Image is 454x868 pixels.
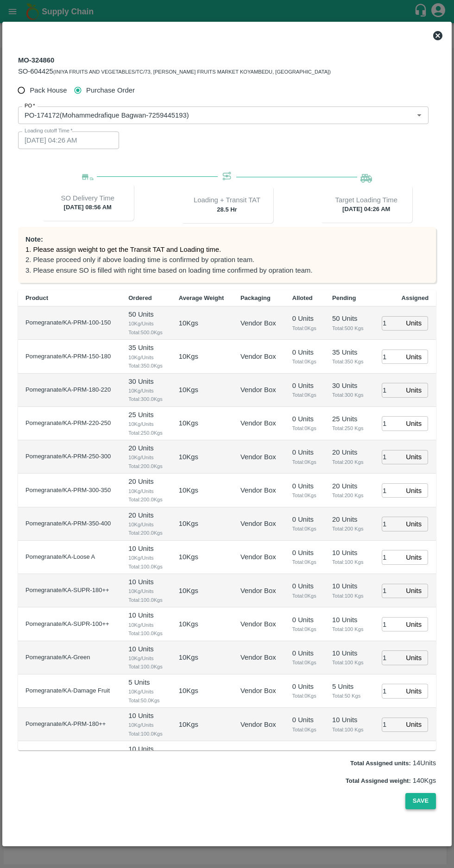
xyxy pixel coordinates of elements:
p: 0 Units [292,447,317,457]
span: Purchase Order [86,85,135,95]
p: 5 Units [128,677,164,687]
p: 10 Kgs [179,686,198,696]
p: 20 Units [128,476,164,487]
p: Vendor Box [240,385,276,395]
td: Pomegranate/KA-PRM-150-180 [18,340,121,373]
p: Units [406,385,422,395]
td: Pomegranate/KA-SUPR-100++ [18,607,121,641]
p: 10 Units [332,648,365,658]
span: 10 Kg/Units [128,453,164,462]
p: 20 Units [128,510,164,520]
input: 0 [382,350,402,364]
span: Total: 50 Kgs [332,692,365,700]
p: 25 Units [128,410,164,420]
span: Total: 0 Kgs [292,391,317,399]
p: 10 Units [128,711,164,721]
span: Total: 200.0 Kgs [128,462,164,470]
input: 0 [382,517,402,531]
p: 10 Kgs [179,619,198,629]
p: 50 Units [332,313,365,324]
p: 5 Units [332,681,365,692]
input: 0 [382,684,402,698]
p: Loading + Transit TAT [194,195,260,205]
p: Units [406,318,422,328]
label: Loading cutoff Time [25,127,73,135]
input: Select PO [21,109,398,121]
span: Total: 250.0 Kgs [128,429,164,437]
span: Total: 100 Kgs [332,592,365,600]
p: 25 Units [332,414,365,424]
p: 10 Units [332,548,365,558]
input: 0 [382,718,402,732]
p: Vendor Box [240,619,276,629]
span: Total: 300 Kgs [332,391,365,399]
td: Pomegranate/KA-PRM-220-250 [18,407,121,440]
span: Total: 100.0 Kgs [128,562,164,571]
span: Total: 200.0 Kgs [128,529,164,537]
p: Units [406,653,422,663]
p: 10 Units [128,577,164,587]
p: Vendor Box [240,351,276,362]
span: Total: 0 Kgs [292,725,317,734]
label: Total Assigned units: [350,760,411,767]
td: Pomegranate/KA-Loose A [18,541,121,574]
p: 30 Units [332,381,365,391]
p: 0 Units [292,381,317,391]
td: Pomegranate/KA-PRM-300-350 [18,474,121,507]
span: Total: 0 Kgs [292,458,317,466]
p: Units [406,719,422,730]
p: Units [406,552,422,562]
p: 10 Kgs [179,652,198,662]
span: Total: 250 Kgs [332,424,365,432]
p: Units [406,619,422,630]
p: 10 Kgs [179,318,198,328]
p: 0 Units [292,648,317,658]
p: 10 Kgs [179,351,198,362]
p: Vendor Box [240,318,276,328]
span: Total: 200 Kgs [332,458,365,466]
p: 10 Units [332,715,365,725]
input: 0 [382,450,402,464]
span: Total: 200.0 Kgs [128,495,164,504]
span: Total: 0 Kgs [292,558,317,566]
span: 10 Kg/Units [128,721,164,729]
span: Total: 100 Kgs [332,725,365,734]
p: 3. Please ensure SO is filled with right time based on loading time confirmed by opration team. [25,265,429,275]
p: SO Delivery Time [61,193,114,203]
p: Units [406,352,422,362]
p: 0 Units [292,347,317,357]
td: Pomegranate/KA-PRM-180-220 [18,374,121,407]
p: 2. Please proceed only if above loading time is confirmed by opration team. [25,255,429,265]
b: Ordered [128,294,152,301]
span: Total: 500 Kgs [332,324,365,332]
span: Total: 0 Kgs [292,491,317,500]
input: 0 [382,550,402,564]
span: 10 Kg/Units [128,353,164,362]
span: 10 Kg/Units [128,654,164,662]
span: Total: 300.0 Kgs [128,395,164,403]
span: Total: 0 Kgs [292,357,317,366]
span: Total: 0 Kgs [292,658,317,667]
input: 0 [382,483,402,498]
span: 10 Kg/Units [128,587,164,595]
span: 10 Kg/Units [128,520,164,529]
p: 0 Units [292,313,317,324]
span: Total: 0 Kgs [292,592,317,600]
p: 10 Units [332,615,365,625]
span: Total: 0 Kgs [292,692,317,700]
p: 10 Kgs [179,452,198,462]
p: Vendor Box [240,552,276,562]
p: Vendor Box [240,518,276,529]
p: Units [406,486,422,496]
td: Pomegranate/KA-Damage Fruit [18,674,121,708]
b: Pending [332,294,356,301]
p: 0 Units [292,581,317,591]
span: Total: 100.0 Kgs [128,662,164,671]
p: 10 Units [128,744,164,754]
p: 10 Kgs [179,552,198,562]
p: 10 Kgs [179,586,198,596]
td: Pomegranate/KA-PRM-100-150 [18,306,121,340]
p: 0 Units [292,481,317,491]
p: Vendor Box [240,586,276,596]
button: Save [405,793,436,809]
